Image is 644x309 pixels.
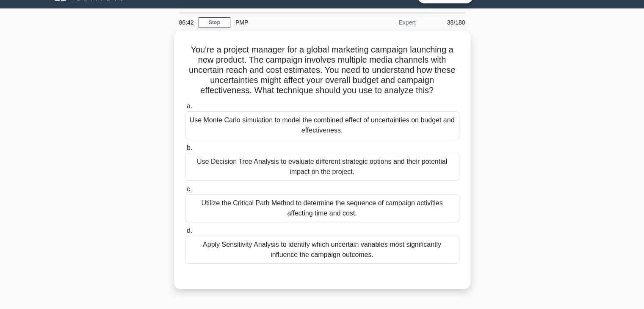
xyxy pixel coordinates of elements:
div: Use Decision Tree Analysis to evaluate different strategic options and their potential impact on ... [185,153,459,181]
div: Apply Sensitivity Analysis to identify which uncertain variables most significantly influence the... [185,236,459,264]
a: Stop [199,17,230,28]
span: d. [187,227,192,234]
div: 38/180 [421,14,470,31]
div: 86:42 [174,14,199,31]
span: c. [187,185,192,193]
h5: You're a project manager for a global marketing campaign launching a new product. The campaign in... [184,44,460,96]
div: PMP [230,14,347,31]
span: a. [187,102,192,110]
span: b. [187,144,192,151]
div: Use Monte Carlo simulation to model the combined effect of uncertainties on budget and effectiven... [185,111,459,139]
div: Expert [347,14,421,31]
div: Utilize the Critical Path Method to determine the sequence of campaign activities affecting time ... [185,194,459,222]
